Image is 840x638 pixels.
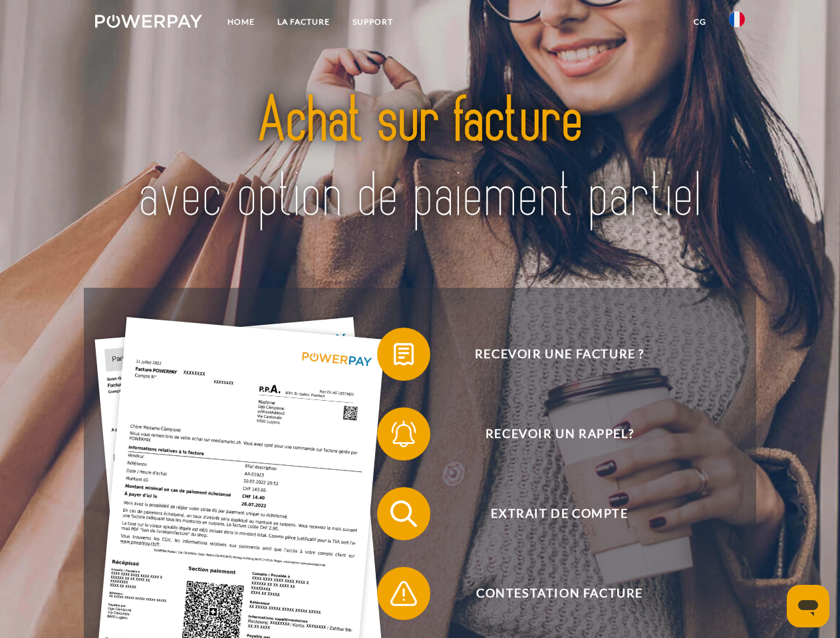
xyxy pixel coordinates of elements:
button: Recevoir une facture ? [377,328,723,381]
button: Contestation Facture [377,567,723,620]
button: Extrait de compte [377,487,723,540]
img: fr [729,11,745,27]
iframe: Bouton de lancement de la fenêtre de messagerie [787,585,829,627]
button: Recevoir un rappel? [377,407,723,461]
span: Recevoir une facture ? [396,328,722,381]
img: qb_bill.svg [387,338,420,371]
img: qb_warning.svg [387,577,420,610]
img: qb_search.svg [387,497,420,530]
a: CG [682,10,718,34]
a: Home [216,10,266,34]
img: qb_bell.svg [387,417,420,451]
img: title-powerpay_fr.svg [127,64,713,255]
span: Extrait de compte [396,487,722,540]
a: LA FACTURE [266,10,341,34]
span: Recevoir un rappel? [396,407,722,461]
img: logo-powerpay-white.svg [95,15,202,28]
span: Contestation Facture [396,567,722,620]
a: Support [341,10,404,34]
